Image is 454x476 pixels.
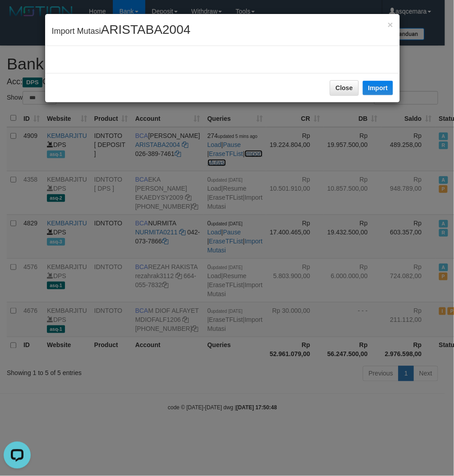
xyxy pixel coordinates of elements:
button: Close [388,20,393,29]
button: Open LiveChat chat widget [4,4,31,31]
button: Import [363,81,394,95]
span: × [388,19,393,30]
span: ARISTABA2004 [101,23,191,37]
button: Close [330,80,359,96]
span: Import Mutasi [52,27,191,36]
